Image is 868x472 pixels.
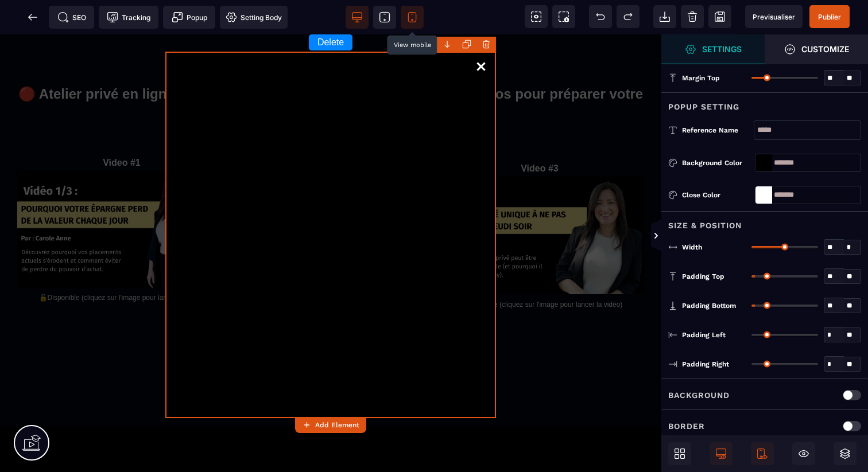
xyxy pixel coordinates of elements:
[107,11,150,23] span: Tracking
[661,211,868,232] div: Size & Position
[745,5,803,28] span: Preview
[751,442,774,465] span: Mobile Only
[668,388,730,402] p: Background
[702,45,742,53] strong: Settings
[834,442,857,465] span: Open Layers
[295,417,366,433] button: Add Element
[682,301,736,310] span: Padding Bottom
[682,330,726,340] span: Padding Left
[792,442,815,465] span: Hide/Show Block
[668,419,705,433] p: Border
[682,73,720,83] span: Margin Top
[315,421,359,429] strong: Add Element
[753,13,795,21] span: Previsualiser
[525,5,548,28] span: View components
[682,360,729,369] span: Padding Right
[801,45,849,53] strong: Customize
[172,11,207,23] span: Popup
[682,272,724,281] span: Padding Top
[57,11,86,23] span: SEO
[682,189,750,201] div: Close Color
[765,34,868,64] span: Open Style Manager
[682,243,702,252] span: Width
[682,124,754,136] div: Reference name
[668,442,691,465] span: Open Blocks
[710,442,733,465] span: Desktop Only
[661,34,765,64] span: Settings
[818,13,841,21] span: Publier
[682,157,750,169] div: Background Color
[226,11,282,23] span: Setting Body
[470,21,493,46] a: Close
[661,92,868,114] div: Popup Setting
[552,5,575,28] span: Screenshot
